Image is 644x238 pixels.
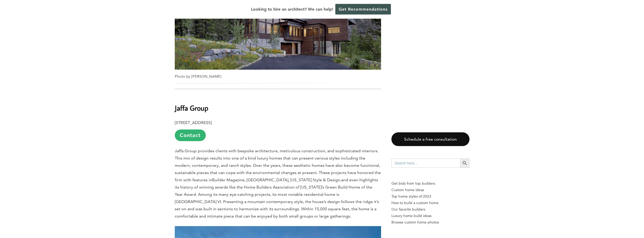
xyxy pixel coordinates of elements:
[391,187,469,193] a: Custom home ideas
[391,180,469,187] p: Get bids from top builders
[391,213,469,219] a: Luxury home build ideas
[175,177,379,219] span: and even highlights its history of winning awards like the Home Builders Association of [US_STATE...
[175,120,212,125] b: [STREET_ADDRESS]
[391,206,469,213] a: Our favorite builders
[391,132,469,146] a: Schedule a free consultation
[335,4,391,15] a: Get Recommendations
[175,129,206,141] a: Contact
[391,200,469,206] a: How to build a custom home
[212,177,341,182] span: Builder Magazine, [GEOGRAPHIC_DATA], [US_STATE] Style & Design,
[175,74,381,83] p: Photo by [PERSON_NAME]
[175,148,381,182] span: Jaffa Group provides clients with bespoke architecture, meticulous construction, and sophisticate...
[391,158,460,168] input: Search here...
[462,160,468,166] svg: Search
[175,103,208,112] b: Jaffa Group
[391,219,469,226] a: Browse custom home photos
[391,193,469,200] a: Top home styles of 2023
